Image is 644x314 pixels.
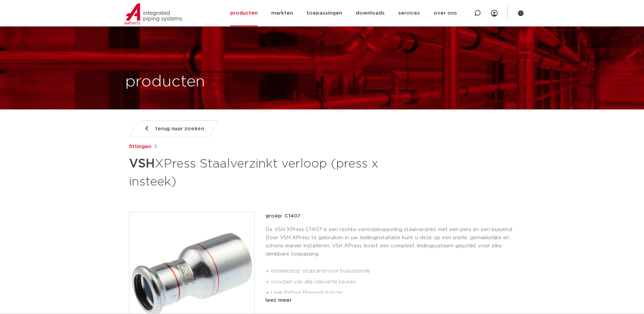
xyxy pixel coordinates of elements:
[155,123,204,134] span: terug naar zoeken
[125,71,205,93] h1: producten
[129,143,151,151] a: fittingen
[129,154,384,190] h1: XPress Staalverzinkt verloop (press x insteek)
[271,266,515,277] li: insteekstop: stoprand voor buisuiteinde
[265,296,515,304] div: lees meer
[129,120,220,137] a: terug naar zoeken
[265,226,515,258] p: De VSH XPress C1407 is een rechte verloopkoppeling staalverzinkt met een pers en een buiseind. Do...
[271,287,515,298] li: Leak Before Pressed-functie
[129,158,155,170] strong: VSH
[271,277,515,287] li: voorzien van alle relevante keuren
[265,212,515,220] p: groep: C1407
